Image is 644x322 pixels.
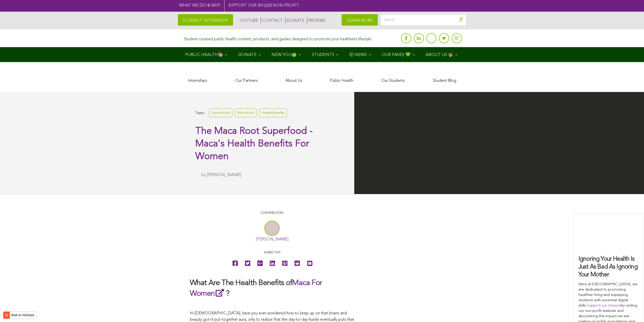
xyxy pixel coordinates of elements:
[184,34,372,42] div: Student-curated public health content, products, and guides designed to promote your healthiest l...
[272,53,297,57] span: NEW YOU🍏
[190,250,354,255] p: Share this
[190,278,354,299] h2: What Are The Health Benefits of ?
[195,126,313,161] span: The Maca Root Superfood - Maca's Health Benefits For Women
[238,18,258,23] a: YOUTUBE
[190,211,354,216] p: CONTRIBUTORS
[380,14,466,26] input: Search
[209,108,232,117] a: Superfoods
[342,14,378,26] a: LEARN MORE
[178,14,233,26] a: STUDENT INTERNSHIP
[238,53,257,57] span: DONATE
[3,312,9,318] img: HubSpot sprocket logo
[261,18,283,23] a: CONTACT
[256,237,288,241] a: [PERSON_NAME]
[9,312,36,318] label: Built on HubSpot
[235,108,257,117] a: Maca Root
[307,18,326,23] a: REVIEWS
[195,110,205,117] span: Topic:
[201,173,206,177] span: by
[312,53,334,57] span: STUDENTS
[185,53,223,57] span: PUBLIC HEALTH📚
[382,53,411,57] span: OUR FAVES 💚
[619,298,644,322] iframe: Chat Widget
[285,18,304,23] a: DONATE
[349,53,367,57] span: Ⓥ NEWS
[178,47,466,62] div: Navigation Menu
[426,53,453,57] span: ABOUT US 🤟🏽
[3,311,36,319] button: Built on HubSpot
[207,173,241,177] a: [PERSON_NAME]
[259,108,287,117] a: Health Benefits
